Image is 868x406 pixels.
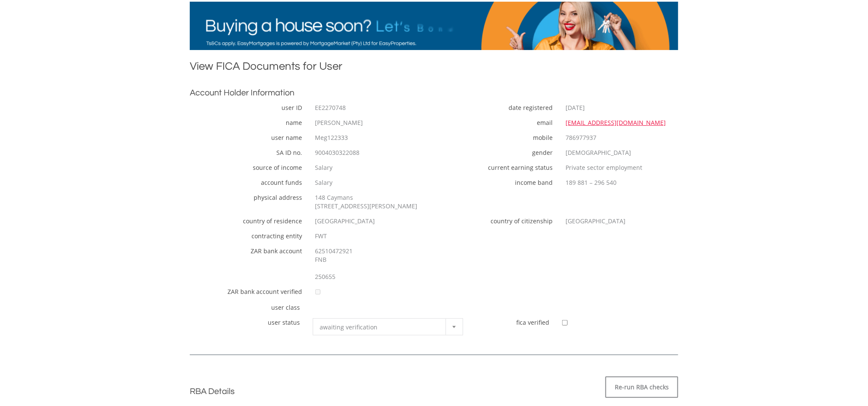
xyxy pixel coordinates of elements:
div: EE2270748 [309,104,428,112]
label: country of citizenship [491,217,553,225]
a: [EMAIL_ADDRESS][DOMAIN_NAME] [566,119,666,127]
h1: View FICA Documents for User [190,59,678,78]
label: country of residence [243,217,302,225]
div: Salary [309,178,428,187]
label: gender [533,148,553,157]
div: 148 Caymans [STREET_ADDRESS][PERSON_NAME] [309,193,428,210]
label: physical address [254,193,302,202]
label: date registered [509,104,553,112]
label: source of income [253,163,302,172]
label: contracting entity [252,232,302,240]
label: user ID [282,104,302,112]
label: ZAR bank account verified [228,287,302,296]
img: EasyMortage Promotion Banner [190,2,678,50]
div: Private sector employment [560,163,679,172]
label: SA ID no. [277,148,302,157]
label: fica verified [516,318,549,326]
label: account funds [261,178,302,187]
label: user class [271,303,300,311]
a: Re-run RBA checks [605,376,678,398]
div: [DEMOGRAPHIC_DATA] [560,148,679,157]
div: [GEOGRAPHIC_DATA] [309,217,428,225]
div: 62510472921 FNB 250655 [309,247,428,281]
label: mobile [533,133,553,142]
label: income band [515,178,553,187]
div: Salary [309,163,428,172]
span: awaiting verification [320,319,443,336]
label: name [286,119,302,127]
h2: Account Holder Information [190,86,678,99]
label: email [537,119,553,127]
div: 189 881 – 296 540 [560,178,679,187]
div: [PERSON_NAME] [309,119,428,127]
h2: RBA Details [190,385,678,398]
label: current earning status [488,163,553,172]
label: user status [268,318,300,326]
div: Meg122333 [309,133,428,142]
div: 9004030322088 [309,148,428,157]
label: user name [272,133,302,142]
div: FWT [309,232,428,240]
label: ZAR bank account [251,247,302,255]
div: 786977937 [560,133,679,142]
div: [DATE] [560,104,679,112]
div: [GEOGRAPHIC_DATA] [560,217,679,225]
